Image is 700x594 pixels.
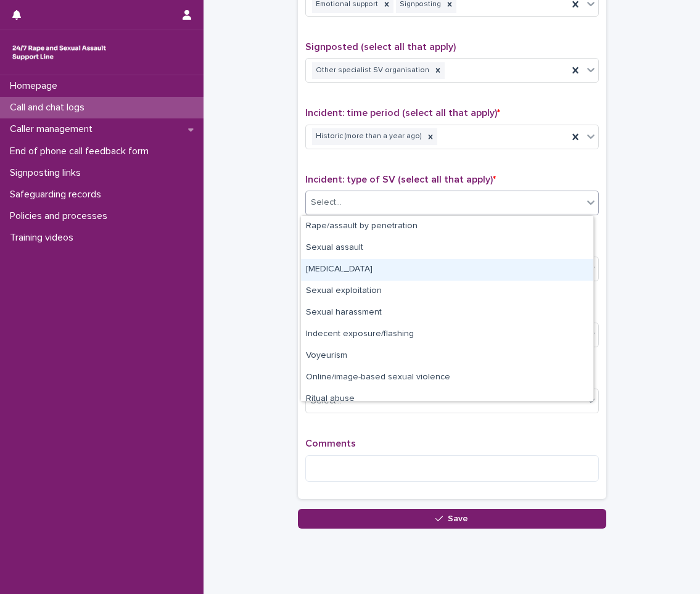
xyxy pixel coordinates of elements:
[301,324,593,345] div: Indecent exposure/flashing
[5,232,83,244] p: Training videos
[5,210,117,222] p: Policies and processes
[305,108,500,118] span: Incident: time period (select all that apply)
[10,40,109,65] img: rhQMoQhaT3yELyF149Cw
[305,42,456,52] span: Signposted (select all that apply)
[312,128,424,145] div: Historic (more than a year ago)
[312,62,431,79] div: Other specialist SV organisation
[311,196,342,209] div: Select...
[5,102,94,113] p: Call and chat logs
[5,123,102,135] p: Caller management
[305,175,496,184] span: Incident: type of SV (select all that apply)
[301,216,593,237] div: Rape/assault by penetration
[5,146,159,157] p: End of phone call feedback form
[298,509,606,529] button: Save
[448,514,468,523] span: Save
[5,167,91,179] p: Signposting links
[301,281,593,302] div: Sexual exploitation
[305,439,356,448] span: Comments
[5,80,67,92] p: Homepage
[5,189,111,200] p: Safeguarding records
[301,367,593,389] div: Online/image-based sexual violence
[301,345,593,367] div: Voyeurism
[301,259,593,281] div: Child sexual abuse
[301,389,593,410] div: Ritual abuse
[301,302,593,324] div: Sexual harassment
[301,237,593,259] div: Sexual assault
